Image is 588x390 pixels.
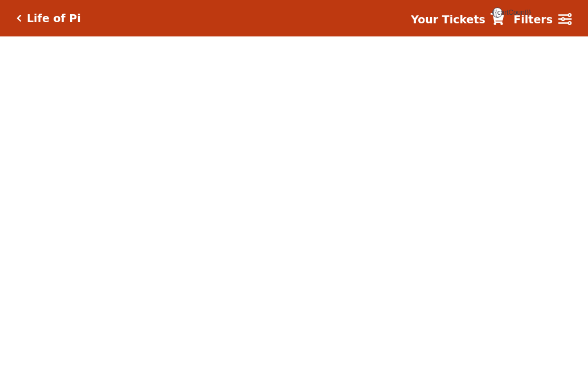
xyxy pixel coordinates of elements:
[17,14,22,22] a: Click here to go back to filters
[411,11,504,28] a: Your Tickets {{cartCount}}
[513,13,553,26] strong: Filters
[492,7,503,18] span: {{cartCount}}
[411,13,485,26] strong: Your Tickets
[513,11,571,28] a: Filters
[27,12,81,25] h5: Life of Pi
